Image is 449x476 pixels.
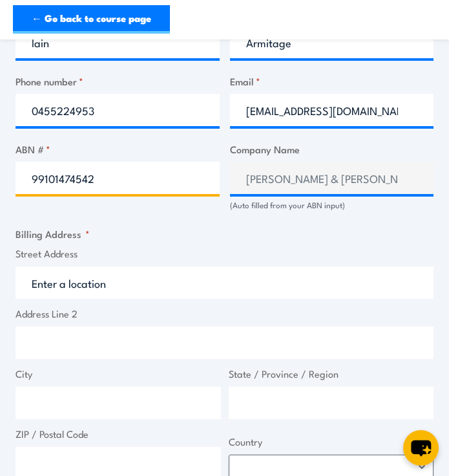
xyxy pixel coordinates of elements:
label: Company Name [230,142,434,157]
label: ABN # [16,142,220,157]
input: Enter a location [16,266,433,299]
label: Address Line 2 [16,307,433,321]
legend: Billing Address [16,226,90,241]
label: Email [230,74,434,89]
a: ← Go back to course page [13,5,170,34]
label: ZIP / Postal Code [16,427,221,442]
label: Phone number [16,74,220,89]
label: City [16,367,221,382]
div: (Auto filled from your ABN input) [230,199,434,211]
label: Street Address [16,246,433,261]
label: Country [229,435,434,449]
button: chat-button [403,430,439,466]
label: State / Province / Region [229,367,434,382]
